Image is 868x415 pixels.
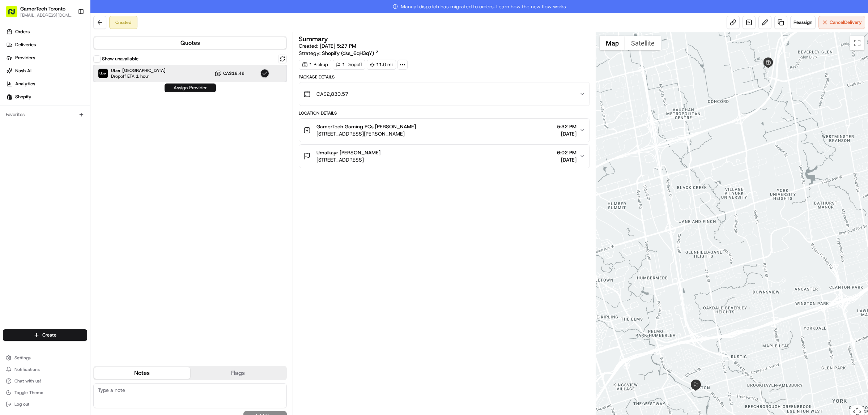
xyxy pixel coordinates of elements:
div: 1 Dropoff [333,60,365,70]
button: CA$18.42 [214,70,244,77]
button: CancelDelivery [818,16,865,29]
div: Location Details [299,110,590,116]
button: Create [3,329,87,341]
div: Package Details [299,74,590,80]
img: Grace Nketiah [7,125,19,136]
span: Deliveries [15,42,36,48]
a: Providers [3,52,90,64]
span: Uber [GEOGRAPHIC_DATA] [111,68,166,73]
button: Show satellite imagery [625,36,661,50]
div: 💻 [61,162,67,168]
span: • [60,112,63,118]
span: [DATE] [64,112,79,118]
span: Create [42,332,56,338]
button: Show street map [600,36,625,50]
span: [PERSON_NAME] [22,112,59,118]
h3: Summary [299,36,328,42]
span: Cancel Delivery [830,19,862,26]
button: GamerTech Gaming PCs [PERSON_NAME][STREET_ADDRESS][PERSON_NAME]5:32 PM[DATE] [299,119,590,142]
button: Log out [3,399,87,409]
img: Uber Canada [98,69,108,78]
span: [STREET_ADDRESS][PERSON_NAME] [316,130,416,137]
span: CA$18.42 [223,70,244,76]
span: Toggle Theme [14,390,43,395]
span: Shopify [15,94,31,100]
div: Past conversations [7,94,46,100]
span: [DATE] [557,130,576,137]
span: Nash AI [15,68,31,74]
span: [STREET_ADDRESS] [316,156,380,163]
span: Settings [14,355,31,361]
button: Toggle Theme [3,388,87,398]
span: [PERSON_NAME] [22,132,59,137]
div: Favorites [3,109,87,120]
span: GamerTech Gaming PCs [PERSON_NAME] [316,123,416,130]
button: Notes [94,367,190,379]
a: Orders [3,26,90,38]
button: Notifications [3,364,87,375]
span: Orders [15,29,30,35]
span: [DATE] [64,132,79,137]
div: 11.0 mi [367,60,396,70]
a: Shopify [3,91,90,103]
div: Start new chat [33,69,119,76]
a: Powered byPylon [51,179,88,185]
div: Strategy: [299,50,379,57]
span: Dropoff ETA 1 hour [111,73,162,79]
span: [DATE] [557,156,576,163]
span: CA$2,830.57 [316,90,348,98]
span: API Documentation [68,162,116,169]
span: Providers [15,55,35,61]
img: 8016278978528_b943e370aa5ada12b00a_72.png [15,69,28,82]
a: Nash AI [3,65,90,77]
button: Settings [3,353,87,363]
span: 5:32 PM [557,123,576,130]
span: Shopify (dss_6qH3qY) [322,50,374,57]
span: Pylon [72,179,88,185]
img: 1736555255976-a54dd68f-1ca7-489b-9aae-adbdc363a1c4 [14,132,20,138]
button: GamerTech Toronto [20,5,65,12]
input: Clear [19,47,119,54]
a: Deliveries [3,39,90,51]
p: Welcome 👋 [7,29,132,40]
div: 📗 [7,162,13,168]
span: Analytics [15,81,35,87]
button: CA$2,830.57 [299,82,590,106]
span: 6:02 PM [557,149,576,156]
a: Shopify (dss_6qH3qY) [322,50,379,57]
span: [DATE] 5:27 PM [320,43,356,49]
img: Nash [7,7,22,22]
span: Reassign [793,19,812,26]
button: Toggle fullscreen view [850,36,864,50]
span: • [60,132,63,137]
span: Manual dispatch has migrated to orders. Learn how the new flow works [393,3,566,10]
span: Created: [299,42,356,50]
button: GamerTech Toronto[EMAIL_ADDRESS][DOMAIN_NAME] [3,3,75,20]
button: [EMAIL_ADDRESS][DOMAIN_NAME] [20,12,72,18]
button: Start new chat [123,71,132,80]
label: Show unavailable [102,56,139,62]
img: 1736555255976-a54dd68f-1ca7-489b-9aae-adbdc363a1c4 [7,69,20,82]
img: Brigitte Vinadas [7,105,19,117]
button: See all [112,93,132,101]
img: Shopify logo [7,94,12,100]
div: We're available if you need us! [33,76,99,82]
span: Umalkayr [PERSON_NAME] [316,149,380,156]
a: 📗Knowledge Base [4,159,58,172]
div: 1 Pickup [299,60,331,70]
a: Analytics [3,78,90,90]
span: Notifications [14,367,40,372]
button: Chat with us! [3,376,87,386]
span: Log out [14,401,29,407]
img: 1736555255976-a54dd68f-1ca7-489b-9aae-adbdc363a1c4 [14,112,20,118]
button: Assign Provider [165,84,216,92]
span: Chat with us! [14,378,41,384]
button: Umalkayr [PERSON_NAME][STREET_ADDRESS]6:02 PM[DATE] [299,145,590,168]
button: Quotes [94,37,286,49]
a: 💻API Documentation [58,159,119,172]
button: Flags [190,367,286,379]
span: Knowledge Base [14,162,55,169]
button: Reassign [790,16,816,29]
